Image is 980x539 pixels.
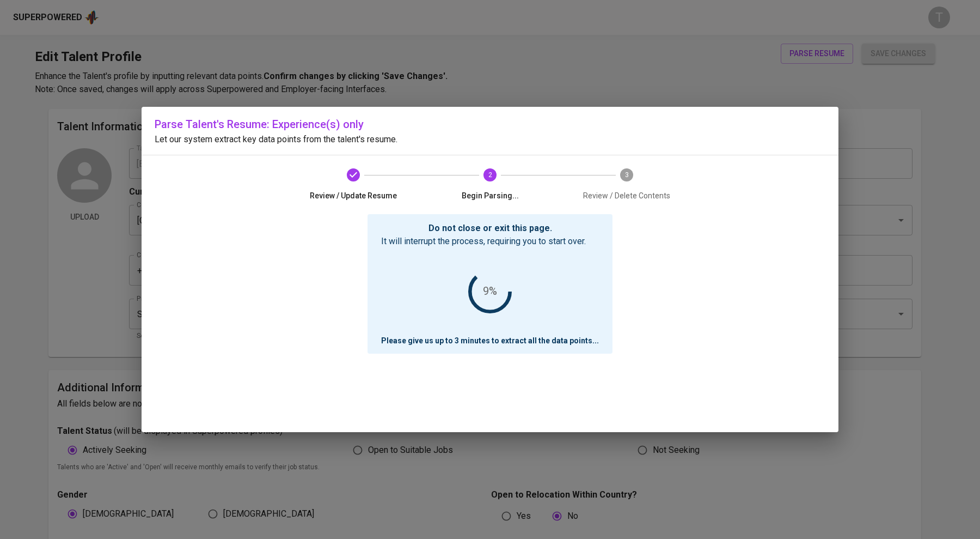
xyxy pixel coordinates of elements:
h6: Parse Talent's Resume: Experience(s) only [155,116,825,133]
text: 2 [488,171,492,179]
div: 9% [483,282,497,300]
span: Review / Update Resume [290,190,418,201]
p: Please give us up to 3 minutes to extract all the data points ... [381,335,599,346]
p: Do not close or exit this page. [381,222,599,235]
p: Let our system extract key data points from the talent's resume. [155,133,825,146]
span: Begin Parsing... [426,190,554,201]
text: 3 [624,171,628,179]
p: It will interrupt the process, requiring you to start over. [381,235,599,248]
span: Review / Delete Contents [562,190,690,201]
